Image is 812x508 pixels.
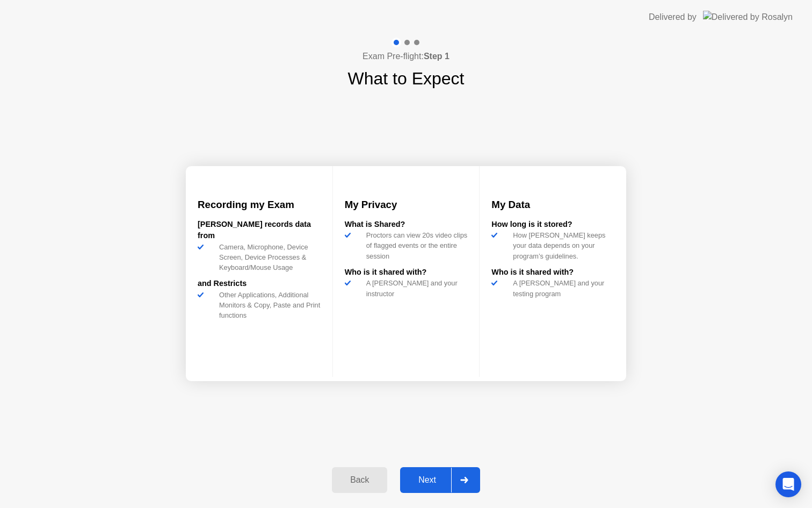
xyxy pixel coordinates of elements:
div: Proctors can view 20s video clips of flagged events or the entire session [362,230,468,261]
div: Other Applications, Additional Monitors & Copy, Paste and Print functions [215,290,321,321]
div: [PERSON_NAME] records data from [198,219,321,242]
h3: My Privacy [345,197,468,212]
div: How long is it stored? [491,219,614,231]
div: Back [335,475,384,485]
img: Delivered by Rosalyn [703,11,793,23]
div: Camera, Microphone, Device Screen, Device Processes & Keyboard/Mouse Usage [215,242,321,273]
b: Step 1 [424,52,450,61]
h1: What to Expect [348,66,465,91]
div: A [PERSON_NAME] and your testing program [509,278,614,298]
div: Delivered by [649,11,697,24]
div: How [PERSON_NAME] keeps your data depends on your program’s guidelines. [509,230,614,261]
div: Next [403,475,451,485]
h3: Recording my Exam [198,197,321,212]
div: Who is it shared with? [491,267,614,278]
button: Next [400,467,480,493]
button: Back [332,467,387,493]
div: A [PERSON_NAME] and your instructor [362,278,468,298]
h3: My Data [491,197,614,212]
h4: Exam Pre-flight: [363,50,450,63]
div: Who is it shared with? [345,267,468,278]
div: and Restricts [198,278,321,290]
div: What is Shared? [345,219,468,231]
div: Open Intercom Messenger [775,471,801,497]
